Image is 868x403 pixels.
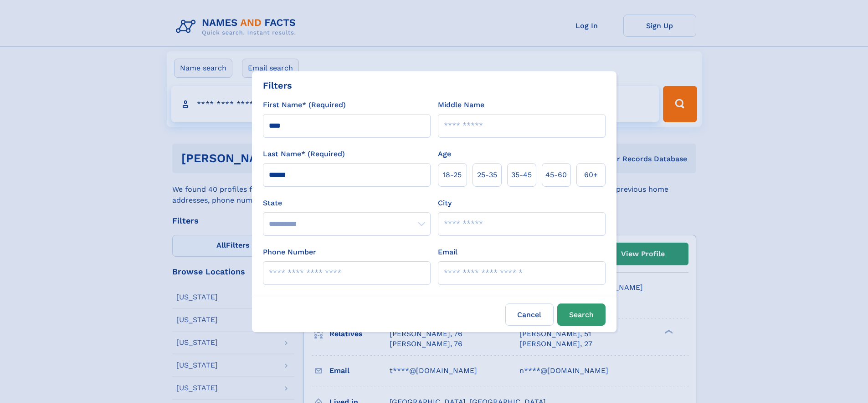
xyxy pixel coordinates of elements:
label: Phone Number [263,247,316,258]
label: Email [438,247,457,258]
label: Middle Name [438,100,484,110]
div: Filters [263,79,292,92]
span: 35‑45 [511,169,532,180]
span: 45‑60 [545,169,567,180]
label: City [438,198,452,209]
label: First Name* (Required) [263,100,346,110]
button: Search [557,303,606,326]
label: Age [438,149,451,159]
label: State [263,198,431,209]
span: 60+ [584,169,598,180]
label: Cancel [505,303,554,326]
span: 18‑25 [443,169,462,180]
label: Last Name* (Required) [263,149,345,159]
span: 25‑35 [477,169,497,180]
